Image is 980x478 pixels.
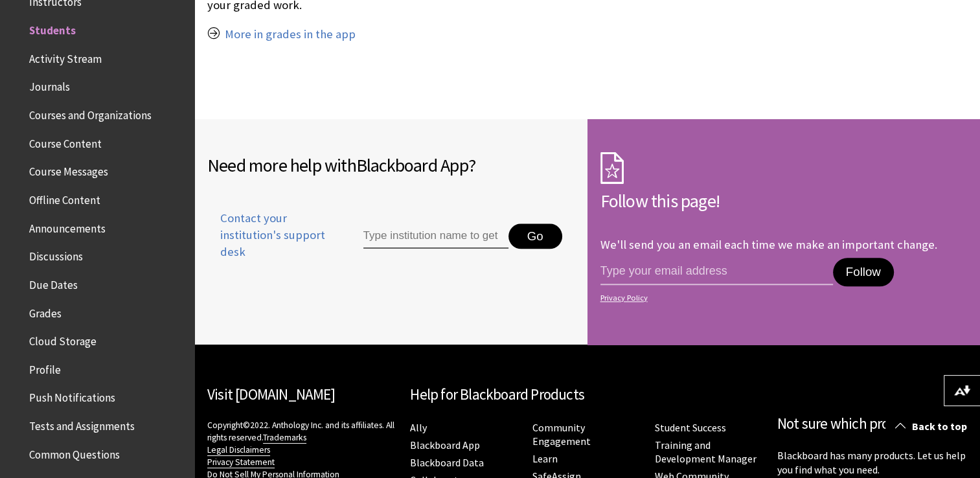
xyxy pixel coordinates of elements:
span: Cloud Storage [29,330,97,348]
a: Blackboard Data [410,456,484,470]
span: Tests and Assignments [29,415,135,433]
span: Journals [29,76,70,94]
a: Privacy Statement [207,457,275,468]
p: Blackboard has many products. Let us help you find what you need. [777,448,967,477]
a: Ally [410,421,427,435]
span: Due Dates [29,274,78,291]
a: Legal Disclaimers [207,444,270,456]
a: Student Success [655,421,726,435]
span: Activity Stream [29,48,102,65]
a: Training and Development Manager [655,438,757,466]
span: Profile [29,359,61,376]
span: Common Questions [29,444,120,461]
h2: Need more help with ? [207,152,575,179]
span: Discussions [29,245,83,263]
button: Go [508,223,562,249]
button: Follow [833,258,894,286]
img: Subscription Icon [600,152,624,184]
a: Back to top [885,415,980,438]
span: Courses and Organizations [29,104,152,122]
input: email address [600,258,833,285]
a: Contact your institution's support desk [207,210,334,277]
a: Blackboard App [410,438,480,452]
input: Type institution name to get support [363,223,508,249]
a: Trademarks [263,432,306,444]
p: We'll send you an email each time we make an important change. [600,237,937,252]
span: Grades [29,302,62,320]
h2: Help for Blackboard Products [410,383,764,406]
span: Students [29,19,76,37]
span: Course Messages [29,161,108,179]
span: Offline Content [29,189,100,207]
span: Push Notifications [29,387,115,405]
span: Course Content [29,133,102,150]
span: Announcements [29,218,106,235]
h2: Follow this page! [600,187,968,214]
a: Learn [532,452,558,466]
a: More in grades in the app [225,27,356,42]
span: Blackboard App [356,154,468,177]
a: Visit [DOMAIN_NAME] [207,385,335,404]
span: Contact your institution's support desk [207,210,334,261]
a: Privacy Policy [600,293,964,302]
a: Community Engagement [532,421,591,448]
h2: Not sure which product? [777,413,967,435]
